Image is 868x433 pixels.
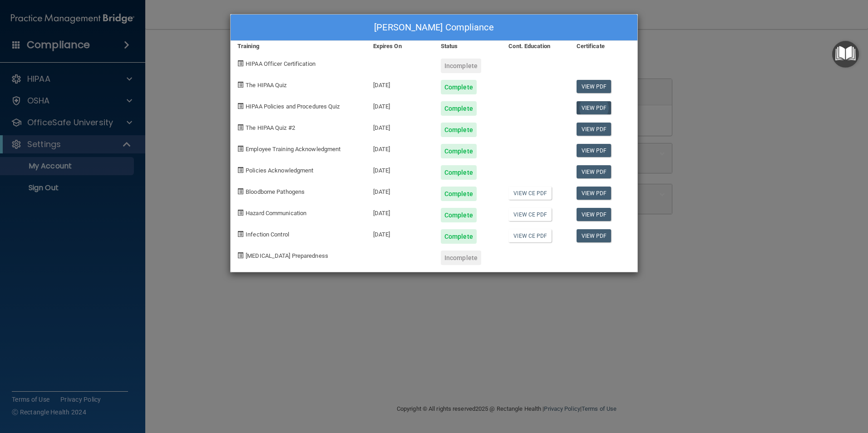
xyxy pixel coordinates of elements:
[231,15,637,41] div: [PERSON_NAME] Compliance
[441,165,477,180] div: Complete
[577,144,612,157] a: View PDF
[577,187,612,200] a: View PDF
[441,101,477,116] div: Complete
[366,116,434,137] div: [DATE]
[508,187,552,200] a: View CE PDF
[441,144,477,158] div: Complete
[246,82,286,89] span: The HIPAA Quiz
[246,124,295,131] span: The HIPAA Quiz #2
[246,252,328,259] span: [MEDICAL_DATA] Preparedness
[502,41,569,52] div: Cont. Education
[366,73,434,94] div: [DATE]
[577,165,612,178] a: View PDF
[366,158,434,180] div: [DATE]
[508,229,552,242] a: View CE PDF
[577,229,612,242] a: View PDF
[570,41,637,52] div: Certificate
[441,208,477,222] div: Complete
[246,60,316,67] span: HIPAA Officer Certification
[508,208,552,221] a: View CE PDF
[246,210,306,216] span: Hazard Communication
[246,167,313,174] span: Policies Acknowledgment
[246,231,289,238] span: Infection Control
[441,59,481,73] div: Incomplete
[366,201,434,222] div: [DATE]
[366,222,434,244] div: [DATE]
[246,146,340,153] span: Employee Training Acknowledgment
[441,229,477,244] div: Complete
[366,41,434,52] div: Expires On
[577,80,612,93] a: View PDF
[246,103,340,110] span: HIPAA Policies and Procedures Quiz
[366,137,434,158] div: [DATE]
[441,80,477,94] div: Complete
[231,41,366,52] div: Training
[366,180,434,201] div: [DATE]
[366,94,434,116] div: [DATE]
[441,187,477,201] div: Complete
[577,123,612,136] a: View PDF
[711,369,857,405] iframe: Drift Widget Chat Controller
[577,101,612,114] a: View PDF
[577,208,612,221] a: View PDF
[246,188,305,195] span: Bloodborne Pathogens
[441,251,481,265] div: Incomplete
[441,123,477,137] div: Complete
[832,41,859,68] button: Open Resource Center
[434,41,502,52] div: Status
